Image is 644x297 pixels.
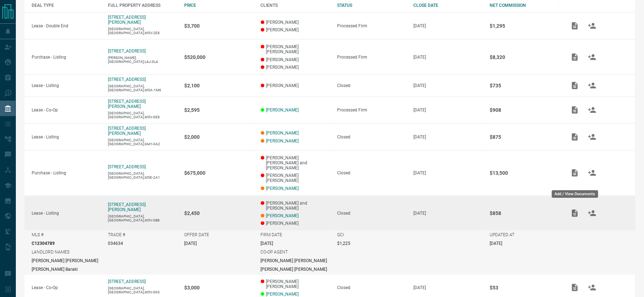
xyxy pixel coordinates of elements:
[413,83,482,88] p: [DATE]
[413,134,482,140] p: [DATE]
[261,57,330,62] p: [PERSON_NAME]
[108,279,146,284] a: [STREET_ADDRESS]
[337,285,406,290] div: Closed
[32,258,98,263] p: [PERSON_NAME] [PERSON_NAME]
[584,83,601,88] span: Match Clients
[261,201,330,211] p: [PERSON_NAME] and [PERSON_NAME]
[490,285,559,291] p: $53
[584,54,601,59] span: Match Clients
[490,134,559,140] p: $875
[261,27,330,32] p: [PERSON_NAME]
[108,241,123,246] p: 034634
[108,49,146,54] a: [STREET_ADDRESS]
[490,210,559,216] p: $858
[108,15,146,25] a: [STREET_ADDRESS][PERSON_NAME]
[185,23,254,29] p: $3,700
[337,211,406,216] div: Closed
[32,211,101,216] p: Lease - Listing
[108,202,146,212] a: [STREET_ADDRESS][PERSON_NAME]
[261,221,330,226] p: [PERSON_NAME]
[261,83,330,88] p: [PERSON_NAME]
[32,285,101,290] p: Lease - Co-Op
[108,111,177,119] p: [GEOGRAPHIC_DATA],[GEOGRAPHIC_DATA],M5V-0E8
[108,286,177,294] p: [GEOGRAPHIC_DATA],[GEOGRAPHIC_DATA],M5V-0K3
[185,285,254,291] p: $3,000
[261,173,330,183] p: [PERSON_NAME] [PERSON_NAME]
[261,267,327,272] p: [PERSON_NAME] [PERSON_NAME]
[413,23,482,28] p: [DATE]
[108,126,146,136] a: [STREET_ADDRESS][PERSON_NAME]
[108,214,177,222] p: [GEOGRAPHIC_DATA],[GEOGRAPHIC_DATA],M5V-0B8
[552,190,598,198] div: Add / View Documents
[185,241,197,246] p: [DATE]
[32,55,101,60] p: Purchase - Listing
[261,3,330,8] div: CLIENTS
[566,210,584,215] span: Add / View Documents
[337,55,406,60] div: Processed Firm
[261,65,330,70] p: [PERSON_NAME]
[185,54,254,60] p: $520,000
[185,232,209,237] p: OFFER DATE
[413,170,482,175] p: [DATE]
[413,3,482,8] div: CLOSE DATE
[32,250,69,255] p: LANDLORD NAMES
[337,83,406,88] div: Closed
[337,134,406,140] div: Closed
[490,232,515,237] p: UPDATED AT
[32,241,55,246] p: C12304789
[32,83,101,88] p: Lease - Listing
[266,292,299,297] a: [PERSON_NAME]
[490,54,559,60] p: $8,320
[108,27,177,35] p: [GEOGRAPHIC_DATA],[GEOGRAPHIC_DATA],M5V-2E8
[185,134,254,140] p: $2,000
[413,211,482,216] p: [DATE]
[584,23,601,28] span: Match Clients
[261,250,288,255] p: CO-OP AGENT
[261,279,330,289] p: [PERSON_NAME] [PERSON_NAME]
[261,20,330,25] p: [PERSON_NAME]
[584,170,601,175] span: Match Clients
[261,232,282,237] p: FIRM DATE
[584,107,601,112] span: Match Clients
[108,99,146,109] a: [STREET_ADDRESS][PERSON_NAME]
[108,232,125,237] p: TRADE #
[185,107,254,113] p: $2,595
[266,138,299,143] a: [PERSON_NAME]
[413,108,482,113] p: [DATE]
[566,170,584,175] span: Add / View Documents
[584,134,601,139] span: Match Clients
[490,83,559,88] p: $735
[32,108,101,113] p: Lease - Co-Op
[108,77,146,82] a: [STREET_ADDRESS]
[337,3,406,8] div: STATUS
[266,213,299,218] a: [PERSON_NAME]
[337,241,350,246] p: $1,225
[261,155,330,170] p: [PERSON_NAME] [PERSON_NAME] and [PERSON_NAME]
[566,107,584,112] span: Add / View Documents
[490,170,559,176] p: $13,500
[490,107,559,113] p: $908
[566,134,584,139] span: Add / View Documents
[185,3,254,8] div: PRICE
[566,285,584,290] span: Add / View Documents
[266,131,299,136] a: [PERSON_NAME]
[261,258,327,263] p: [PERSON_NAME] [PERSON_NAME]
[108,3,177,8] div: FULL PROPERTY ADDRESS
[566,54,584,59] span: Add / View Documents
[32,3,101,8] div: DEAL TYPE
[185,83,254,88] p: $2,100
[261,241,273,246] p: [DATE]
[32,267,78,272] p: [PERSON_NAME] Baraki
[566,83,584,88] span: Add / View Documents
[566,23,584,28] span: Add / View Documents
[490,241,503,246] p: [DATE]
[261,44,330,54] p: [PERSON_NAME] [PERSON_NAME]
[108,164,146,169] a: [STREET_ADDRESS]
